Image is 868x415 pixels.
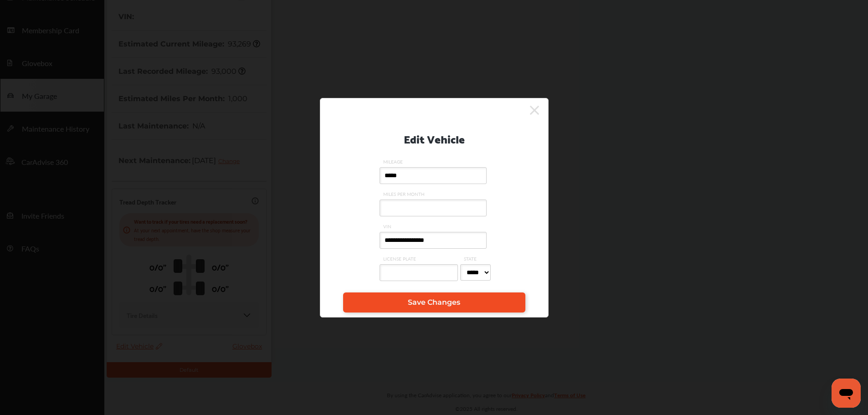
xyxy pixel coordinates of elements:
[380,264,458,281] input: LICENSE PLATE
[380,191,489,197] span: MILES PER MONTH
[343,292,525,313] a: Save Changes
[408,298,460,307] span: Save Changes
[380,223,489,230] span: VIN
[380,232,487,249] input: VIN
[380,256,460,262] span: LICENSE PLATE
[380,200,487,216] input: MILES PER MONTH
[832,379,861,408] iframe: Button to launch messaging window
[380,159,489,165] span: MILEAGE
[380,167,487,184] input: MILEAGE
[404,129,465,148] p: Edit Vehicle
[460,264,491,281] select: STATE
[460,256,493,262] span: STATE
